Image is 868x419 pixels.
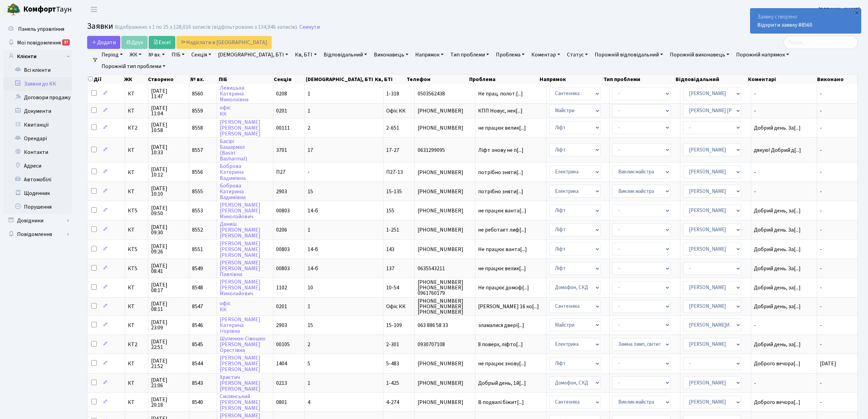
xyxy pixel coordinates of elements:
[17,39,61,47] span: Мої повідомлення
[151,88,186,99] span: [DATE] 11:47
[3,50,72,63] a: Клієнти
[564,49,591,61] a: Статус
[3,36,72,50] a: Мої повідомлення37
[220,316,260,335] a: [PERSON_NAME]КатеринаІгорівна
[192,379,203,387] span: 8543
[276,265,290,272] span: 00803
[151,339,186,350] span: [DATE] 22:51
[308,246,318,253] span: 14-б
[321,49,370,61] a: Відповідальний
[151,301,186,312] span: [DATE] 08:11
[115,24,298,30] div: Відображено з 1 по 25 з 128,016 записів (відфільтровано з 134,946 записів).
[151,263,186,274] span: [DATE] 08:41
[276,246,290,253] span: 00803
[308,322,313,329] span: 15
[308,360,310,367] span: 5
[220,335,266,354] a: Шупенюк-Сівошко[PERSON_NAME]Орестівна
[128,247,145,252] span: КТ5
[308,379,310,387] span: 1
[667,49,732,61] a: Порожній виконавець
[220,118,260,138] a: [PERSON_NAME][PERSON_NAME][PERSON_NAME]
[276,124,290,132] span: 00111
[215,49,291,61] a: [DEMOGRAPHIC_DATA], БТІ
[276,90,287,97] span: 0208
[151,205,186,216] span: [DATE] 09:50
[192,246,203,253] span: 8551
[754,108,814,114] span: -
[418,361,472,366] span: [PHONE_NUMBER]
[3,22,72,36] a: Панель управління
[418,147,472,153] span: 0631299095
[386,207,394,214] span: 155
[276,284,287,291] span: 1102
[273,75,305,84] th: Секція
[3,118,72,132] a: Квитанції
[820,341,822,348] span: -
[478,226,526,234] span: не реботает лиф[...]
[750,9,861,33] div: Заявку створено
[128,189,145,194] span: КТ
[529,49,563,61] a: Коментар
[192,360,203,367] span: 8544
[23,4,72,15] span: Таун
[478,379,526,387] span: Добрый день, 1й[...]
[276,360,287,367] span: 1404
[192,284,203,291] span: 8548
[128,208,145,213] span: КТ5
[308,188,313,195] span: 15
[478,322,524,329] span: зламалися двері[...]
[308,284,313,291] span: 10
[853,9,860,16] div: ×
[151,186,186,197] span: [DATE] 10:10
[386,188,402,195] span: 15-135
[308,341,310,348] span: 2
[754,226,801,234] span: Добрий день. За[...]
[418,298,472,315] span: [PHONE_NUMBER] [PHONE_NUMBER] [PHONE_NUMBER]
[386,322,402,329] span: 15-109
[412,49,446,61] a: Напрямок
[3,91,72,104] a: Договори продажу
[3,132,72,145] a: Орендарі
[675,75,747,84] th: Відповідальний
[192,188,203,195] span: 8555
[386,398,399,406] span: 4-274
[23,4,56,15] b: Комфорт
[128,285,145,290] span: КТ
[478,107,523,115] span: КПП Новус, нек[...]
[820,379,822,387] span: -
[754,284,801,291] span: Добрий день, за[...]
[820,90,822,97] span: -
[386,246,394,253] span: 143
[754,146,801,154] span: дякую! Добрий д[...]
[308,226,310,234] span: 1
[85,4,103,15] button: Переключити навігацію
[820,360,836,367] span: [DATE]
[386,124,399,132] span: 2-651
[151,167,186,178] span: [DATE] 10:12
[386,379,399,387] span: 1-425
[754,124,801,132] span: Добрий день. За[...]
[406,75,468,84] th: Телефон
[386,107,406,115] span: Офіс КК
[127,49,144,61] a: ЖК
[478,398,524,406] span: В подвалі біжит[...]
[418,125,472,131] span: [PHONE_NUMBER]
[276,188,287,195] span: 2903
[386,360,399,367] span: 5-483
[276,169,285,176] span: П27
[478,303,539,310] span: [PERSON_NAME] 16 ко[...]
[418,108,472,114] span: [PHONE_NUMBER]
[478,90,523,97] span: Не прац. полот.[...]
[469,75,539,84] th: Проблема
[92,39,116,46] span: Додати
[276,398,287,406] span: 0801
[87,20,113,32] span: Заявки
[478,124,526,132] span: не працює велик[...]
[276,341,290,348] span: 00105
[386,341,399,348] span: 2-301
[192,265,203,272] span: 8549
[418,323,472,328] span: 063 886 58 33
[820,284,822,291] span: -
[128,147,145,153] span: КТ
[192,341,203,348] span: 8545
